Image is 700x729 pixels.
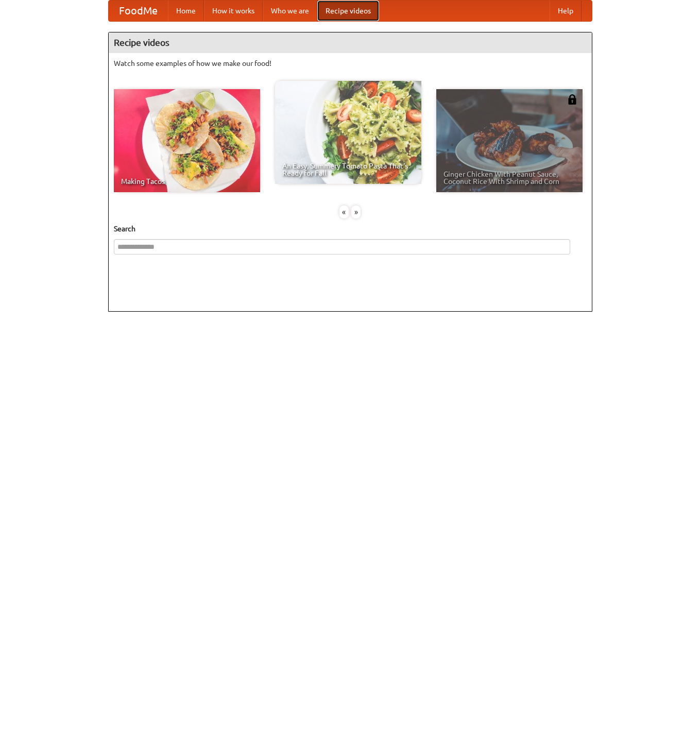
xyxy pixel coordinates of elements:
a: Home [168,1,204,21]
a: Who we are [263,1,317,21]
a: How it works [204,1,263,21]
a: Help [550,1,582,21]
img: 483408.png [567,94,577,105]
a: FoodMe [109,1,168,21]
h5: Search [114,224,587,234]
a: Making Tacos [114,89,260,192]
h4: Recipe videos [109,32,592,53]
span: An Easy, Summery Tomato Pasta That's Ready for Fall [282,162,414,177]
a: An Easy, Summery Tomato Pasta That's Ready for Fall [275,81,421,184]
div: « [339,206,349,218]
p: Watch some examples of how we make our food! [114,58,587,69]
div: » [351,206,361,218]
a: Recipe videos [317,1,379,21]
span: Making Tacos [121,178,253,185]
